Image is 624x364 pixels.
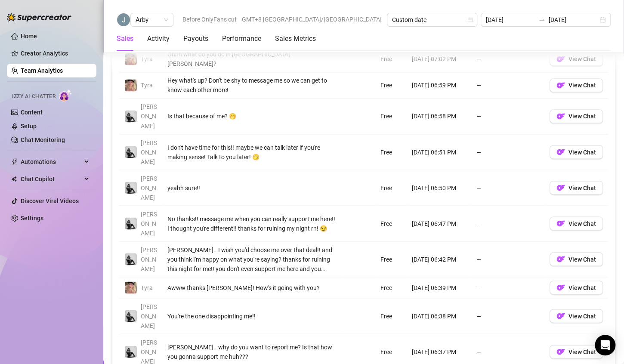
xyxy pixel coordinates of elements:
span: Before OnlyFans cut [182,13,237,26]
td: Free [375,46,407,72]
a: Chat Monitoring [21,136,65,143]
img: OF [556,55,565,63]
span: calendar [467,17,473,22]
img: logo-BBDzfeDw.svg [7,13,71,22]
span: [PERSON_NAME] [141,303,157,329]
span: [PERSON_NAME] [141,246,157,272]
img: Grace Hunt [125,253,137,265]
span: Automations [21,155,82,169]
span: [PERSON_NAME] [141,175,157,201]
td: [DATE] 06:51 PM [407,134,471,170]
td: — [471,298,544,334]
img: Grace Hunt [125,110,137,122]
div: Activity [147,34,170,44]
img: Chat Copilot [11,176,17,182]
div: Open Intercom Messenger [595,335,615,355]
span: Tyra [141,284,153,291]
div: Performance [222,34,261,44]
td: Free [375,170,407,206]
a: OFView Chat [550,258,603,265]
img: Tyra [125,281,137,293]
img: OF [556,312,565,320]
td: Free [375,206,407,241]
span: Chat Copilot [21,172,82,186]
img: Grace Hunt [125,310,137,322]
a: Creator Analytics [21,46,90,60]
span: Arby [136,13,168,26]
a: Home [21,33,37,40]
td: Free [375,241,407,277]
a: Discover Viral Videos [21,197,79,204]
span: swap-right [538,16,545,23]
a: OFView Chat [550,350,603,357]
div: No thanks!! message me when you can really support me here!! I thought you're different!! thanks ... [167,214,336,233]
img: Grace Hunt [125,182,137,194]
a: OFView Chat [550,222,603,229]
td: [DATE] 07:02 PM [407,46,471,72]
img: Grace Hunt [125,345,137,358]
button: OFView Chat [550,309,603,323]
div: yeahh sure!! [167,183,336,192]
div: Awww thanks [PERSON_NAME]! How's it going with you? [167,283,336,292]
td: — [471,206,544,241]
img: Arby [117,13,130,26]
a: OFView Chat [550,286,603,293]
span: GMT+8 [GEOGRAPHIC_DATA]/[GEOGRAPHIC_DATA] [242,13,382,26]
td: — [471,170,544,206]
td: — [471,99,544,134]
a: OFView Chat [550,58,603,65]
img: OF [556,347,565,356]
img: OF [556,183,565,192]
span: Custom date [392,13,472,26]
div: Sales Metrics [275,34,316,44]
a: OFView Chat [550,151,603,157]
span: View Chat [568,220,596,227]
td: Free [375,72,407,99]
span: Tyra [141,82,153,89]
div: Hey what's up? Don't be shy to message me so we can get to know each other more! [167,76,336,95]
div: Is that because of me? 🤭 [167,111,336,121]
button: OFView Chat [550,281,603,294]
span: View Chat [568,82,596,89]
a: OFView Chat [550,315,603,321]
div: [PERSON_NAME].. I wish you'd choose me over that deal!! and you think I'm happy on what you're sa... [167,245,336,273]
img: OF [556,219,565,228]
td: [DATE] 06:50 PM [407,170,471,206]
a: Settings [21,215,43,222]
td: [DATE] 06:59 PM [407,72,471,99]
span: View Chat [568,56,596,62]
div: I don't have time for this!! maybe we can talk later if you're making sense! Talk to you later! 😏 [167,142,336,161]
button: OFView Chat [550,216,603,230]
span: Izzy AI Chatter [12,93,56,101]
img: Tyra [125,79,137,91]
td: — [471,241,544,277]
td: — [471,46,544,72]
span: thunderbolt [11,158,18,165]
div: Ohhh what do you do in [GEOGRAPHIC_DATA] [PERSON_NAME]? [167,49,336,68]
button: OFView Chat [550,78,603,92]
a: OFView Chat [550,115,603,122]
span: View Chat [568,113,596,120]
td: [DATE] 06:47 PM [407,206,471,241]
button: OFView Chat [550,109,603,123]
a: Team Analytics [21,67,63,74]
input: Start date [486,15,535,25]
td: Free [375,99,407,134]
span: View Chat [568,284,596,291]
img: OF [556,283,565,292]
img: AI Chatter [59,89,72,102]
span: Tyra [141,56,153,62]
span: View Chat [568,348,596,355]
td: [DATE] 06:42 PM [407,241,471,277]
div: Sales [117,34,133,44]
button: OFView Chat [550,345,603,358]
img: Grace Hunt [125,146,137,158]
a: OFView Chat [550,84,603,91]
span: View Chat [568,148,596,155]
div: Payouts [183,34,208,44]
td: — [471,72,544,99]
button: OFView Chat [550,252,603,266]
div: [PERSON_NAME].. why do you want to report me? Is that how you gonna support me huh??? [167,342,336,361]
img: Tyra [125,53,137,65]
span: [PERSON_NAME] [141,210,157,236]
